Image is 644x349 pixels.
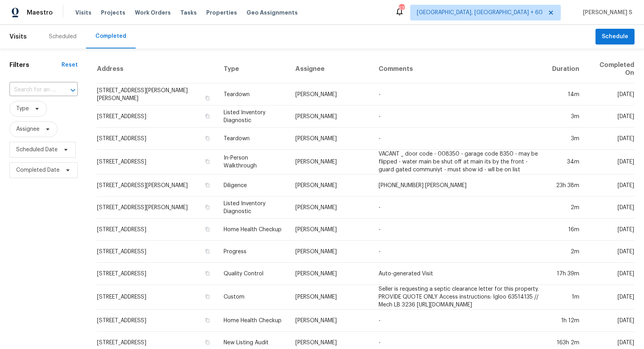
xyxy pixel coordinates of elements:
button: Copy Address [204,317,211,324]
div: 577 [399,5,404,13]
span: Work Orders [135,9,171,17]
div: Completed [95,32,126,40]
td: [DATE] [586,84,635,106]
td: Diligence [217,174,289,197]
td: [STREET_ADDRESS][PERSON_NAME] [97,174,217,197]
span: Scheduled Date [16,146,58,154]
td: [DATE] [586,285,635,310]
button: Copy Address [204,204,211,211]
td: - [372,197,546,219]
td: - [372,84,546,106]
button: Copy Address [204,270,211,277]
td: [PERSON_NAME] [289,197,373,219]
span: [GEOGRAPHIC_DATA], [GEOGRAPHIC_DATA] + 60 [417,9,543,17]
td: - [372,219,546,241]
td: [PERSON_NAME] [289,263,373,285]
th: Completed On [586,55,635,84]
td: 3m [546,106,586,128]
td: 1m [546,285,586,310]
div: Reset [62,61,78,69]
td: Listed Inventory Diagnostic [217,106,289,128]
span: Type [16,105,29,113]
td: 16m [546,219,586,241]
td: - [372,241,546,263]
td: [DATE] [586,263,635,285]
th: Comments [372,55,546,84]
h1: Filters [9,61,62,69]
span: Completed Date [16,166,60,174]
td: Home Health Checkup [217,310,289,332]
td: [STREET_ADDRESS] [97,263,217,285]
span: Schedule [602,32,628,42]
td: Progress [217,241,289,263]
td: Seller is requesting a septic clearance letter for this property. PROVIDE QUOTE ONLY Access instr... [372,285,546,310]
span: Tasks [180,10,197,15]
td: - [372,128,546,150]
span: Visits [9,28,27,45]
td: [STREET_ADDRESS][PERSON_NAME][PERSON_NAME] [97,84,217,106]
span: Properties [206,9,237,17]
td: 23h 38m [546,174,586,197]
button: Copy Address [204,182,211,189]
td: [PERSON_NAME] [289,219,373,241]
td: [PERSON_NAME] [289,285,373,310]
td: [PERSON_NAME] [289,84,373,106]
input: Search for an address... [9,84,56,96]
button: Copy Address [204,158,211,165]
th: Type [217,55,289,84]
td: [DATE] [586,219,635,241]
button: Schedule [595,29,635,45]
td: [PERSON_NAME] [289,174,373,197]
td: 17h 39m [546,263,586,285]
td: Home Health Checkup [217,219,289,241]
button: Copy Address [204,113,211,120]
td: [PERSON_NAME] [289,241,373,263]
td: [DATE] [586,128,635,150]
td: [PERSON_NAME] [289,310,373,332]
button: Copy Address [204,248,211,255]
th: Assignee [289,55,373,84]
span: Maestro [27,9,53,17]
span: Projects [101,9,125,17]
td: 2m [546,241,586,263]
td: - [372,106,546,128]
td: Custom [217,285,289,310]
th: Address [97,55,217,84]
td: 1h 12m [546,310,586,332]
td: VACANT _ door code - 008350 - garage code 8350 - may be flipped - water main be shut off at main ... [372,150,546,174]
div: Scheduled [49,33,77,41]
td: [PERSON_NAME] [289,150,373,174]
td: [STREET_ADDRESS] [97,106,217,128]
button: Copy Address [204,226,211,233]
td: [DATE] [586,106,635,128]
button: Open [67,85,78,96]
td: [DATE] [586,197,635,219]
td: In-Person Walkthrough [217,150,289,174]
td: [STREET_ADDRESS][PERSON_NAME] [97,197,217,219]
td: 14m [546,84,586,106]
td: [PERSON_NAME] [289,128,373,150]
button: Copy Address [204,135,211,142]
span: Visits [75,9,91,17]
span: Assignee [16,125,39,133]
td: [STREET_ADDRESS] [97,310,217,332]
td: [STREET_ADDRESS] [97,219,217,241]
td: 2m [546,197,586,219]
td: [STREET_ADDRESS] [97,241,217,263]
td: [STREET_ADDRESS] [97,128,217,150]
td: [DATE] [586,310,635,332]
td: [PERSON_NAME] [289,106,373,128]
th: Duration [546,55,586,84]
td: Auto-generated Visit [372,263,546,285]
td: [STREET_ADDRESS] [97,285,217,310]
td: 34m [546,150,586,174]
td: Teardown [217,128,289,150]
button: Copy Address [204,339,211,346]
td: Teardown [217,84,289,106]
td: Listed Inventory Diagnostic [217,197,289,219]
td: Quality Control [217,263,289,285]
button: Copy Address [204,95,211,102]
td: [PHONE_NUMBER] [PERSON_NAME] [372,174,546,197]
td: [DATE] [586,174,635,197]
span: Geo Assignments [246,9,298,17]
